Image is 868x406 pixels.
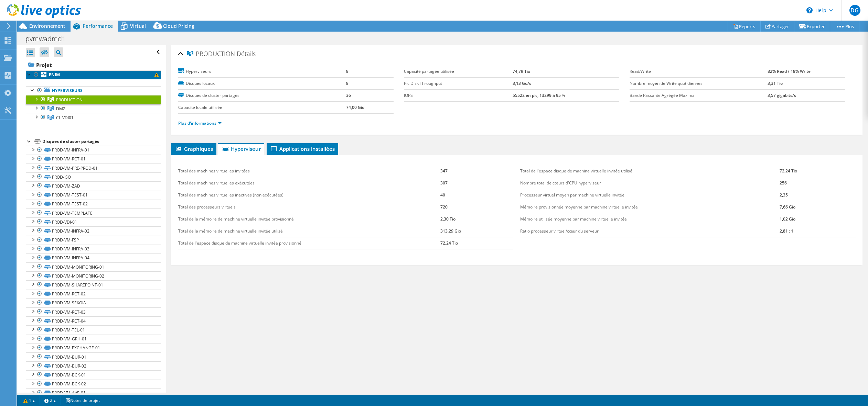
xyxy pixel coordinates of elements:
a: 1 [19,396,40,405]
b: 8 [346,80,349,86]
td: 7,66 Gio [780,201,856,213]
span: Environnement [29,23,65,29]
td: Total de la mémoire de machine virtuelle invitée utilisé [178,225,440,237]
div: Disques de cluster partagés [42,137,161,146]
a: Exporter [794,21,830,32]
label: IOPS [404,92,513,99]
a: PROD-VM-ZAD [26,181,161,190]
a: PROD-VDI-01 [26,217,161,226]
td: Ratio processeur virtuel/cœur du serveur [520,225,780,237]
a: PROD-VM-BCK-02 [26,380,161,388]
a: DMZ [26,104,161,113]
td: Nombre total de cœurs d'CPU hyperviseur [520,177,780,189]
h1: pvmwadmd1 [22,35,76,43]
span: DG [849,5,860,16]
span: Virtual [130,23,146,29]
a: PROD-VM-MONITORING-01 [26,262,161,271]
td: Total de l'espace disque de machine virtuelle invitée utilisé [520,165,780,177]
a: CL-VDI01 [26,113,161,122]
a: 2 [40,396,61,405]
a: PROD-VM-INFRA-02 [26,226,161,235]
span: Détails [237,49,256,58]
td: Mémoire provisionnée moyenne par machine virtuelle invitée [520,201,780,213]
a: PROD-VM-BUR-02 [26,361,161,370]
td: 313,29 Gio [440,225,514,237]
td: 720 [440,201,514,213]
a: PROD-VM-SEKOIA [26,298,161,307]
td: Total des machines virtuelles inactives (non exécutées) [178,189,440,201]
span: Performance [83,23,113,29]
label: Nombre moyen de Write quotidiennes [630,80,768,87]
b: 36 [346,92,351,98]
span: Cloud Pricing [163,23,194,29]
b: 3,57 gigabits/s [768,92,796,98]
label: Disques de cluster partagés [178,92,346,99]
td: 347 [440,165,514,177]
a: Plus [830,21,859,32]
label: Disques locaux [178,80,346,87]
a: Plus d'informations [178,120,222,126]
td: 2,35 [780,189,856,201]
td: Total de la mémoire de machine virtuelle invitée provisionné [178,213,440,225]
td: 2,30 Tio [440,213,514,225]
a: PROD-VM-TEST-02 [26,200,161,208]
td: 40 [440,189,514,201]
a: PROD-VM-AVE-01 [26,388,161,397]
a: PROD-VM-RCT-04 [26,316,161,325]
a: PROD-VM-RCT-03 [26,307,161,316]
td: Mémoire utilisée moyenne par machine virtuelle invitée [520,213,780,225]
a: PROD-VM-RCT-01 [26,155,161,163]
td: 72,24 Tio [780,165,856,177]
td: Total des machines virtuelles exécutées [178,177,440,189]
span: CL-VDI01 [56,115,74,121]
b: ENIM [49,72,60,78]
a: Reports [728,21,761,32]
a: PROD-VM-RCT-02 [26,290,161,298]
span: Graphiques [175,145,213,152]
b: 74,00 Gio [346,104,364,110]
b: 8 [346,68,349,74]
span: Hyperviseur [222,145,261,152]
a: PRODUCTION [26,95,161,104]
a: PROD-VM-INFRA-03 [26,245,161,253]
td: 72,24 Tio [440,237,514,249]
span: Applications installées [270,145,335,152]
a: Projet [26,59,161,70]
a: PROD-VM-EXCHANGE-01 [26,343,161,352]
b: 82% Read / 18% Write [768,68,811,74]
td: 1,02 Gio [780,213,856,225]
a: PROD-VM-FSP [26,236,161,245]
a: Partager [760,21,794,32]
td: Total des processeurs virtuels [178,201,440,213]
label: Capacité locale utilisée [178,104,346,111]
a: PROD-VM-MONITORING-02 [26,271,161,280]
a: ENIM [26,70,161,79]
label: Capacité partagée utilisée [404,68,513,75]
a: PROD-VM-PRE-PROD-01 [26,163,161,172]
label: Read/Write [630,68,768,75]
span: DMZ [56,106,65,112]
b: 55522 en pic, 13299 à 95 % [513,92,565,98]
td: Total de l'espace disque de machine virtuelle invitée provisionné [178,237,440,249]
td: 2,81 : 1 [780,225,856,237]
a: PROD-VM-TEMPLATE [26,208,161,217]
a: PROD-VM-BCK-01 [26,370,161,379]
a: PROD-VM-TEL-01 [26,325,161,334]
svg: \n [806,7,813,13]
a: PROD-VM-INFRA-01 [26,146,161,155]
a: PROD-VM-TEST-01 [26,191,161,200]
td: 307 [440,177,514,189]
a: PROD-VM-INFRA-04 [26,253,161,262]
a: PROD-VM-SHAREPOINT-01 [26,280,161,289]
td: Processeur virtuel moyen par machine virtuelle invitée [520,189,780,201]
span: PRODUCTION [187,50,235,57]
label: Pic Disk Throughput [404,80,513,87]
span: PRODUCTION [56,97,83,103]
label: Hyperviseurs [178,68,346,75]
a: PROD-ISO [26,172,161,181]
b: 3,31 Tio [768,80,783,86]
a: PROD-VM-BUR-01 [26,352,161,361]
a: Hyperviseurs [26,86,161,95]
b: 74,79 Tio [513,68,530,74]
label: Bande Passante Agrégée Maximal [630,92,768,99]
